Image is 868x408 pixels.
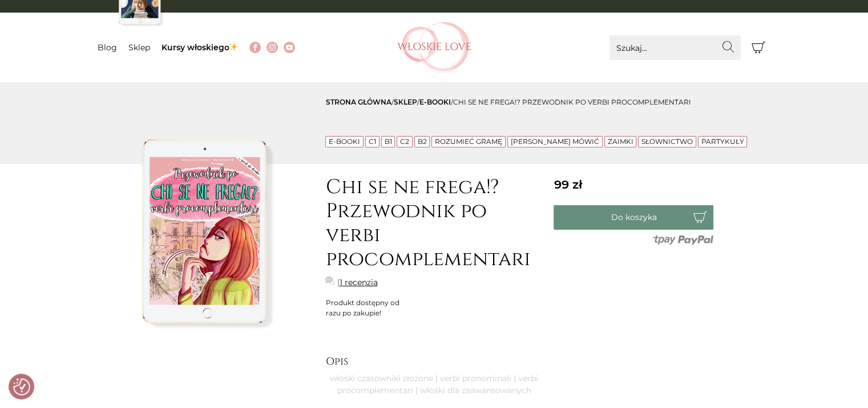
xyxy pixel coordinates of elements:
a: Rozumieć gramę [435,137,502,146]
span: Chi se ne frega!? Przewodnik po verbi procomplementari [453,98,691,106]
a: sklep [393,98,417,106]
a: Strona główna [325,98,391,106]
a: 1 recenzja [339,277,377,289]
h1: Chi se ne frega!? Przewodnik po verbi procomplementari [325,175,542,271]
img: Revisit consent button [13,378,30,395]
a: Słownictwo [641,137,693,146]
div: Produkt dostępny od razu po zakupie! [325,298,412,318]
a: Zaimki [607,137,633,146]
button: Preferencje co do zgód [13,378,30,395]
a: Blog [98,42,117,53]
a: [PERSON_NAME] mówić [511,137,599,146]
a: C1 [369,137,376,146]
img: Włoskielove [397,22,471,73]
a: E-booki [419,98,450,106]
h2: Opis [325,355,542,368]
p: włoski czasowniki złożone | verbi pronominali | verbi procomplementari | włoski dla zaawansowanych [325,373,542,397]
a: E-booki [329,137,360,146]
a: B1 [384,137,391,146]
button: Koszyk [746,35,771,60]
a: Partykuły [701,137,744,146]
input: Szukaj... [609,35,741,60]
img: ✨ [229,43,237,51]
a: Kursy włoskiego [162,42,239,53]
span: 99 [554,177,582,191]
a: C2 [400,137,409,146]
a: B2 [418,137,427,146]
span: / / / [325,98,691,106]
button: Do koszyka [554,205,713,230]
a: Sklep [128,42,150,53]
